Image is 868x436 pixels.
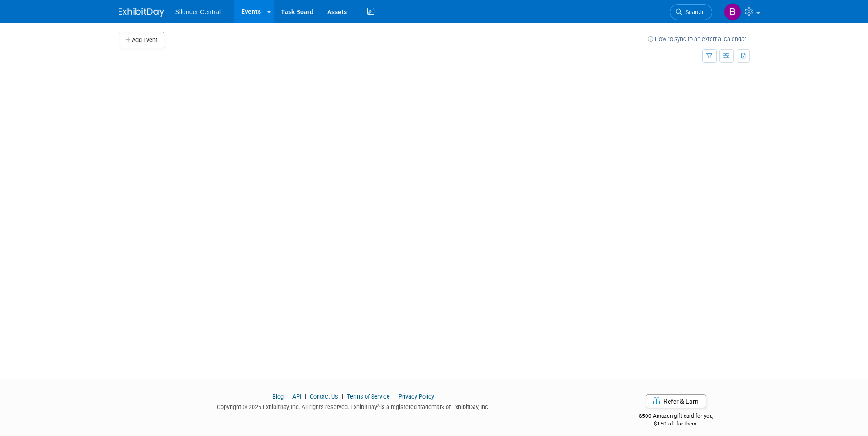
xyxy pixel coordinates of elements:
[340,393,345,400] span: |
[377,403,380,408] sup: ®
[119,401,589,411] div: Copyright © 2025 ExhibitDay, Inc. All rights reserved. ExhibitDay is a registered trademark of Ex...
[285,393,291,400] span: |
[399,393,434,400] a: Privacy Policy
[347,393,390,400] a: Terms of Service
[670,4,712,20] a: Search
[602,406,750,427] div: $500 Amazon gift card for you,
[175,8,221,16] span: Silencer Central
[648,36,750,43] a: How to sync to an external calendar...
[302,393,308,400] span: |
[391,393,397,400] span: |
[724,3,741,21] img: Billee Page
[682,9,703,16] span: Search
[119,8,164,17] img: ExhibitDay
[602,420,750,428] div: $150 off for them.
[292,393,301,400] a: API
[310,393,338,400] a: Contact Us
[119,32,164,48] button: Add Event
[272,393,284,400] a: Blog
[646,394,706,408] a: Refer & Earn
